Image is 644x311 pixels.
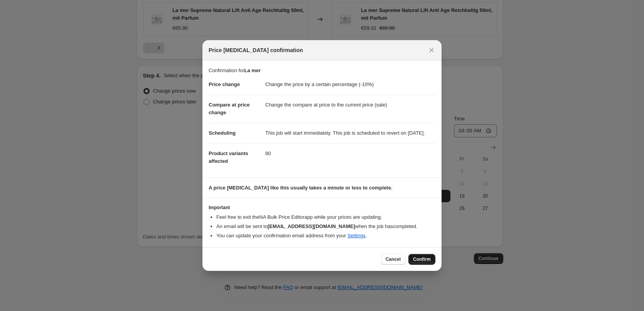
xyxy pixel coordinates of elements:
span: Confirm [413,256,431,262]
dd: Change the compare at price to the current price (sale) [265,95,435,115]
span: Price change [209,81,240,87]
button: Cancel [381,254,405,265]
h3: Important [209,205,435,211]
li: Feel free to exit the NA Bulk Price Editor app while your prices are updating. [216,213,435,221]
li: You can update your confirmation email address from your . [216,232,435,240]
span: Cancel [386,256,401,262]
button: Close [426,45,437,56]
b: A price [MEDICAL_DATA] like this usually takes a minute or less to complete. [209,185,393,191]
span: Scheduling [209,130,236,136]
span: Compare at price change [209,102,250,115]
b: La mer [244,68,261,73]
span: Product variants affected [209,150,248,164]
dd: Change the price by a certain percentage (-10%) [265,74,435,95]
dd: This job will start immediately. This job is scheduled to revert on [DATE]. [265,123,435,143]
a: Settings [347,233,366,238]
b: [EMAIL_ADDRESS][DOMAIN_NAME] [268,223,355,229]
button: Confirm [408,254,435,265]
span: Price [MEDICAL_DATA] confirmation [209,46,303,54]
p: Confirmation for [209,67,435,74]
li: An email will be sent to when the job has completed . [216,223,435,230]
dd: 80 [265,143,435,164]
